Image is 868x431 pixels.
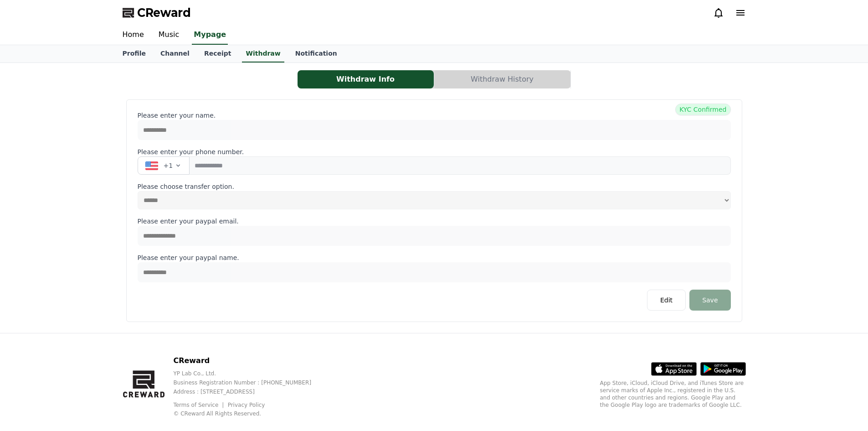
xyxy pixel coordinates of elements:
[173,379,326,386] p: Business Registration Number : [PHONE_NUMBER]
[123,5,191,20] a: CReward
[151,26,187,45] a: Music
[138,111,731,120] p: Please enter your name.
[137,5,191,20] span: CReward
[689,290,730,311] button: Save
[228,402,265,408] a: Privacy Policy
[173,410,326,417] p: © CReward All Rights Reserved.
[173,402,225,408] a: Terms of Service
[675,104,730,115] span: KYC Confirmed
[647,290,686,311] button: Edit
[173,388,326,395] p: Address : [STREET_ADDRESS]
[298,70,434,88] button: Withdraw Info
[298,70,434,88] a: Withdraw Info
[153,45,197,62] a: Channel
[138,147,731,156] p: Please enter your phone number.
[138,253,731,262] p: Please enter your paypal name.
[164,161,173,170] span: +1
[173,355,326,366] p: CReward
[173,370,326,377] p: YP Lab Co., Ltd.
[138,217,731,226] p: Please enter your paypal email.
[138,182,731,191] p: Please choose transfer option.
[192,26,228,45] a: Mypage
[288,45,344,62] a: Notification
[115,45,153,62] a: Profile
[434,70,570,88] button: Withdraw History
[242,45,284,62] a: Withdraw
[600,379,746,409] p: App Store, iCloud, iCloud Drive, and iTunes Store are service marks of Apple Inc., registered in ...
[115,26,151,45] a: Home
[434,70,571,88] a: Withdraw History
[197,45,239,62] a: Receipt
